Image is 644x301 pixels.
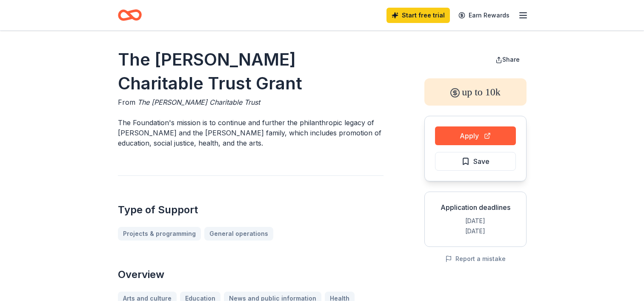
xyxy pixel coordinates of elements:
[432,202,519,212] div: Application deadlines
[386,8,450,23] a: Start free trial
[473,156,489,167] span: Save
[118,268,384,281] h2: Overview
[435,126,516,145] button: Apply
[118,5,142,25] a: Home
[118,203,384,217] h2: Type of Support
[489,51,527,68] button: Share
[424,78,527,106] div: up to 10k
[445,254,506,264] button: Report a mistake
[118,118,384,148] p: The Foundation's mission is to continue and further the philanthropic legacy of [PERSON_NAME] and...
[432,216,519,226] div: [DATE]
[435,152,516,171] button: Save
[502,56,520,63] span: Share
[118,97,384,107] div: From
[137,98,260,106] span: The [PERSON_NAME] Charitable Trust
[118,48,384,95] h1: The [PERSON_NAME] Charitable Trust Grant
[453,8,515,23] a: Earn Rewards
[432,226,519,236] div: [DATE]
